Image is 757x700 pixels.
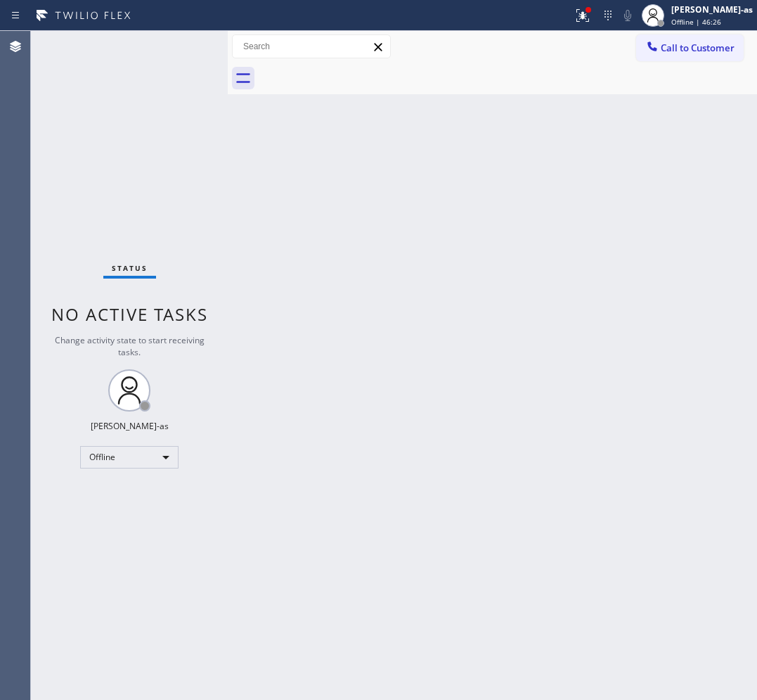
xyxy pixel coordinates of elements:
[618,6,638,25] button: Mute
[51,303,208,326] span: No active tasks
[233,35,390,58] input: Search
[80,446,179,469] div: Offline
[112,263,148,273] span: Status
[91,420,169,432] div: [PERSON_NAME]-as
[661,42,735,54] span: Call to Customer
[55,334,205,358] span: Change activity state to start receiving tasks.
[671,4,753,15] div: [PERSON_NAME]-as
[636,34,744,61] button: Call to Customer
[671,17,721,27] span: Offline | 46:26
